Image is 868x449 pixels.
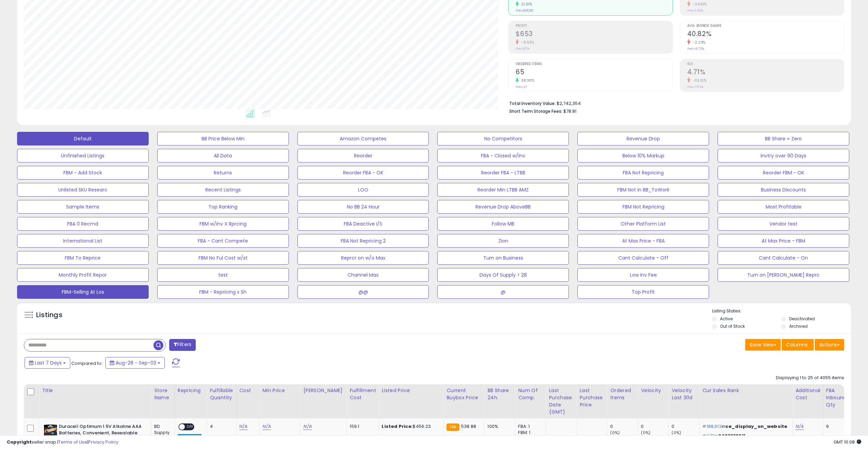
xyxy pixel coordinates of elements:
[687,68,844,77] h2: 4.71%
[519,78,534,83] small: 38.30%
[303,387,344,394] div: [PERSON_NAME]
[687,62,844,66] span: ROI
[437,132,569,145] button: No Competitors
[17,251,149,265] button: FBM To Reprice
[516,30,672,39] h2: $653
[702,423,721,430] span: #188,612
[169,339,196,351] button: Filters
[297,285,429,299] button: @@
[516,24,672,28] span: Profit
[718,132,849,145] button: BB Share = Zero
[210,423,231,430] div: 4
[577,132,709,145] button: Revenue Drop
[157,285,289,299] button: FBM - Repricing x Sh
[509,100,556,106] b: Total Inventory Value:
[239,423,248,430] a: N/A
[297,268,429,282] button: Channel Max
[712,308,851,314] p: Listing States:
[702,387,790,394] div: Cur Sales Rank
[297,149,429,162] button: Reorder
[297,234,429,248] button: FBA Not Repricing 2
[116,359,156,366] span: Aug-28 - Sep-03
[776,375,844,381] div: Displaying 1 to 25 of 4055 items
[157,234,289,248] button: FBA - Cant Compete
[17,285,149,299] button: FBM-Selling At Los
[718,183,849,197] button: Business Discounts
[702,423,787,430] p: in
[210,387,233,401] div: Fulfillable Quantity
[7,439,118,446] div: seller snap | |
[17,183,149,197] button: Unlisted SKU Researc
[577,200,709,214] button: FBM Not Repricing
[519,2,532,7] small: 21.51%
[58,439,87,445] a: Terms of Use
[157,200,289,214] button: Top Ranking
[157,166,289,180] button: Returns
[516,68,672,77] h2: 65
[487,423,510,430] div: 100%
[297,251,429,265] button: Reprcr on w/o Max
[687,47,704,51] small: Prev: 41.75%
[157,132,289,145] button: BB Price Below Min
[303,423,311,430] a: N/A
[350,387,376,401] div: Fulfillment Cost
[297,200,429,214] button: No BB 24 Hour
[35,359,62,366] span: Last 7 Days
[690,78,707,83] small: -33.10%
[36,310,62,320] h5: Listings
[786,341,808,348] span: Columns
[157,183,289,197] button: Recent Listings
[157,149,289,162] button: All Data
[577,285,709,299] button: Top Profit
[42,387,148,394] div: Title
[549,387,574,416] div: Last Purchase Date (GMT)
[745,339,781,351] button: Save View
[563,108,576,114] span: $78.81
[382,423,413,430] b: Listed Price:
[437,285,569,299] button: @
[17,200,149,214] button: Sample Items
[690,40,706,45] small: -2.23%
[718,200,849,214] button: Most Profitable
[178,387,204,394] div: Repricing
[720,323,745,329] label: Out of Stock
[687,9,703,13] small: Prev: 2.53%
[579,387,604,408] div: Last Purchase Price
[577,217,709,231] button: Other Platform List
[297,166,429,180] button: Reorder FBA - OK
[446,423,459,431] small: FBA
[610,423,638,430] div: 0
[815,339,844,351] button: Actions
[157,268,289,282] button: test
[446,387,482,401] div: Current Buybox Price
[25,357,70,369] button: Last 7 Days
[718,268,849,282] button: Turn on [PERSON_NAME] Reprc
[672,423,699,430] div: 0
[461,423,476,430] span: 538.88
[518,423,541,430] div: FBA: 1
[516,62,672,66] span: Ordered Items
[789,316,815,322] label: Deactivated
[262,387,297,394] div: Min Price
[17,166,149,180] button: FBM - Add Stock
[826,423,844,430] div: 9
[687,24,844,28] span: Avg. Buybox Share
[718,251,849,265] button: Cant Calculate - On
[516,85,527,89] small: Prev: 47
[297,132,429,145] button: Amazon Competes
[71,360,103,367] span: Compared to:
[437,234,569,248] button: Zion
[718,234,849,248] button: At Max Price - FBM
[185,424,196,430] span: OFF
[17,234,149,248] button: International List
[88,439,118,445] a: Privacy Policy
[437,200,569,214] button: Revenue Drop AboveBB
[795,423,804,430] a: N/A
[297,183,429,197] button: LOO
[718,166,849,180] button: Reorder FBM - OK
[718,149,849,162] button: Invtry over 90 Days
[350,423,373,430] div: 159.1
[59,423,142,444] b: Duracell Optimum 1.5V Alkaline AAA Batteries, Convenient, Resealable Package
[44,423,57,437] img: 41XoduaLMoL._SL40_.jpg
[577,149,709,162] button: Below 10% Markup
